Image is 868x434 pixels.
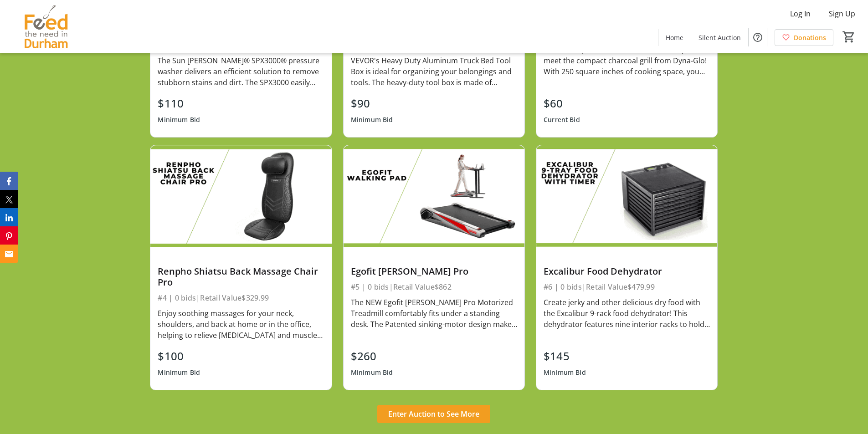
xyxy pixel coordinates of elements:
[351,348,393,364] div: $260
[829,8,855,19] span: Sign Up
[351,364,393,381] div: Minimum Bid
[377,405,490,423] button: Enter Auction to See More
[351,112,393,128] div: Minimum Bid
[158,308,324,341] div: Enjoy soothing massages for your neck, shoulders, and back at home or in the office, helping to r...
[544,348,586,364] div: $145
[351,55,517,88] div: VEVOR's Heavy Duty Aluminum Truck Bed Tool Box is ideal for organizing your belongings and tools....
[544,364,586,381] div: Minimum Bid
[5,4,87,49] img: Feed the Need in Durham's Logo
[158,291,324,304] div: #4 | 0 bids | Retail Value $329.99
[351,281,517,293] div: #5 | 0 bids | Retail Value $862
[790,8,811,19] span: Log In
[544,112,580,128] div: Current Bid
[749,28,767,46] button: Help
[158,55,324,88] div: The Sun [PERSON_NAME]® SPX3000® pressure washer delivers an efficient solution to remove stubborn...
[536,145,717,247] img: Excalibur Food Dehydrator
[699,33,741,42] span: Silent Auction
[783,6,818,21] button: Log In
[691,29,748,46] a: Silent Auction
[666,33,683,42] span: Home
[544,95,580,112] div: $60
[544,281,710,293] div: #6 | 0 bids | Retail Value $479.99
[158,112,200,128] div: Minimum Bid
[794,33,826,42] span: Donations
[658,29,691,46] a: Home
[351,95,393,112] div: $90
[544,44,710,77] div: Perfect for patios and smaller outdoor spaces, meet the compact charcoal grill from Dyna-Glo! Wit...
[344,145,524,247] img: Egofit Walker Pro
[841,29,857,45] button: Cart
[158,95,200,112] div: $110
[775,29,833,46] a: Donations
[822,6,863,21] button: Sign Up
[150,145,331,247] img: Renpho Shiatsu Back Massage Chair Pro
[544,266,710,277] div: Excalibur Food Dehydrator
[351,266,517,277] div: Egofit [PERSON_NAME] Pro
[544,297,710,330] div: Create jerky and other delicious dry food with the Excalibur 9-rack food dehydrator! This dehydra...
[158,348,200,364] div: $100
[351,297,517,330] div: The NEW Egofit [PERSON_NAME] Pro Motorized Treadmill comfortably fits under a standing desk. The ...
[388,408,479,419] span: Enter Auction to See More
[158,266,324,288] div: Renpho Shiatsu Back Massage Chair Pro
[158,364,200,381] div: Minimum Bid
